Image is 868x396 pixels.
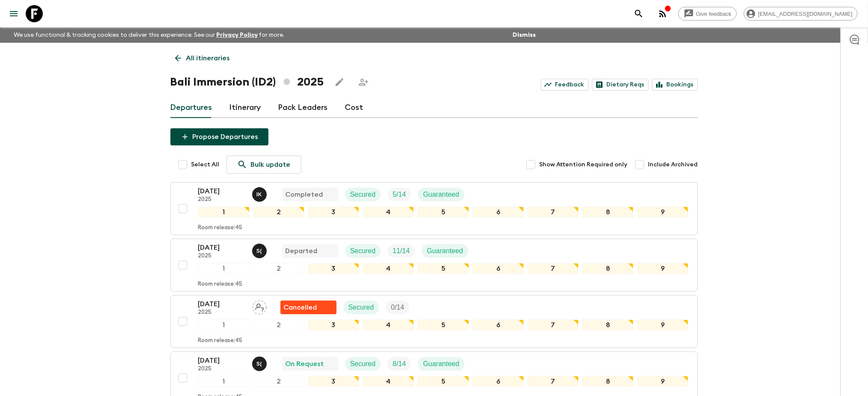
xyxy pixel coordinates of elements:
[510,29,538,41] button: Dismiss
[331,74,348,91] button: Edit this itinerary
[582,263,634,274] div: 8
[528,263,579,274] div: 7
[418,263,469,274] div: 5
[170,295,698,348] button: [DATE]2025Assign pack leaderFlash Pack cancellationSecuredTrip Fill123456789Room release:45
[423,359,459,369] p: Guaranteed
[286,359,324,369] p: On Request
[170,128,268,145] button: Propose Departures
[423,189,459,200] p: Guaranteed
[692,11,737,17] span: Give feedback
[252,359,268,366] span: Shandy (Putu) Sandhi Astra Juniawan
[418,207,469,218] div: 5
[528,319,579,331] div: 7
[198,376,250,387] div: 1
[652,79,698,91] a: Bookings
[355,74,372,91] span: Share this itinerary
[5,5,22,22] button: menu
[198,355,245,366] p: [DATE]
[630,5,647,22] button: search adventures
[648,160,698,169] span: Include Archived
[582,207,634,218] div: 8
[678,7,737,21] a: Give feedback
[473,319,524,331] div: 6
[541,79,589,91] a: Feedback
[363,376,414,387] div: 4
[345,98,364,118] a: Cost
[388,357,411,371] div: Trip Fill
[345,357,381,371] div: Secured
[363,319,414,331] div: 4
[257,361,262,367] p: S (
[170,182,698,235] button: [DATE]2025I Komang PurnayasaCompletedSecuredTrip FillGuaranteed123456789Room release:45
[744,7,858,21] div: [EMAIL_ADDRESS][DOMAIN_NAME]
[637,207,689,218] div: 9
[540,160,628,169] span: Show Attention Required only
[308,376,359,387] div: 3
[418,376,469,387] div: 5
[582,319,634,331] div: 8
[278,98,328,118] a: Pack Leaders
[170,74,324,91] h1: Bali Immersion (ID2) 2025
[473,207,524,218] div: 6
[592,79,649,91] a: Dietary Reqs
[473,376,524,387] div: 6
[350,359,376,369] p: Secured
[170,98,212,118] a: Departures
[427,246,463,256] p: Guaranteed
[253,319,304,331] div: 2
[10,27,288,43] p: We use functional & tracking cookies to deliver this experience. See our for more.
[216,32,258,38] a: Privacy Policy
[473,263,524,274] div: 6
[186,53,230,63] p: All itineraries
[637,376,689,387] div: 9
[191,160,220,169] span: Select All
[308,319,359,331] div: 3
[528,376,579,387] div: 7
[170,239,698,292] button: [DATE]2025Shandy (Putu) Sandhi Astra JuniawanDepartedSecuredTrip FillGuaranteed123456789Room rele...
[230,98,261,118] a: Itinerary
[198,319,250,331] div: 1
[637,263,689,274] div: 9
[198,337,243,344] p: Room release: 45
[198,366,245,372] p: 2025
[170,50,235,67] a: All itineraries
[582,376,634,387] div: 8
[754,11,857,17] span: [EMAIL_ADDRESS][DOMAIN_NAME]
[393,359,406,369] p: 8 / 14
[637,319,689,331] div: 9
[253,376,304,387] div: 2
[252,357,268,371] button: S(
[418,319,469,331] div: 5
[528,207,579,218] div: 7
